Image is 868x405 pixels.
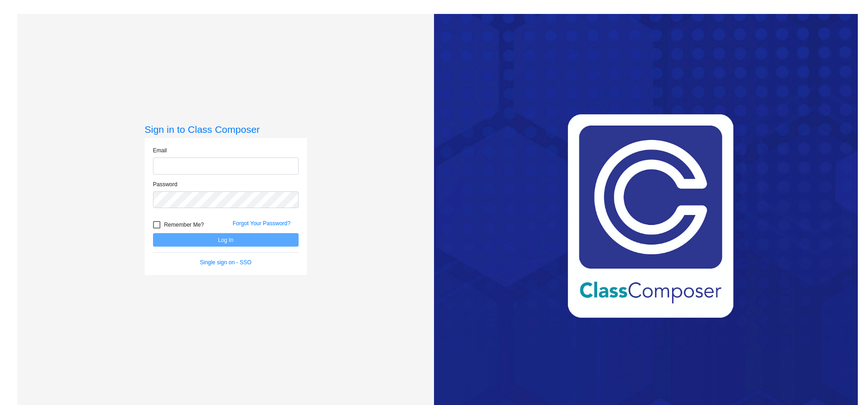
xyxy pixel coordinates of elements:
a: Forgot Your Password? [233,220,291,227]
span: Remember Me? [164,219,204,230]
h3: Sign in to Class Composer [145,124,307,135]
a: Single sign on - SSO [200,259,251,266]
label: Password [153,180,178,189]
label: Email [153,146,167,155]
button: Log In [153,233,299,247]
